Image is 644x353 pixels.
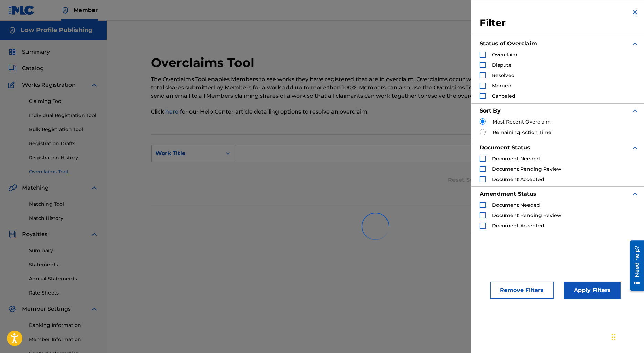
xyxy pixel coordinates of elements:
a: Registration Drafts [29,140,98,147]
img: preloader [358,208,393,244]
a: Statements [29,261,98,268]
img: Member Settings [8,305,17,313]
span: Merged [492,83,512,89]
a: SummarySummary [8,48,50,56]
img: expand [631,40,639,48]
img: MLC Logo [8,5,35,15]
p: The Overclaims Tool enables Members to see works they have registered that are in overclaim. Over... [151,75,496,100]
a: Summary [29,247,98,254]
button: Apply Filters [564,282,621,299]
div: Drag [612,327,616,347]
strong: Amendment Status [480,191,536,197]
img: expand [631,143,639,152]
form: Search Form [151,145,600,194]
span: Matching [22,184,49,192]
span: Dispute [492,62,512,68]
a: CatalogCatalog [8,64,44,73]
img: Catalog [8,64,17,73]
img: close [631,8,639,17]
button: Remove Filters [490,282,554,299]
a: Member Information [29,336,98,343]
span: Document Needed [492,202,540,208]
img: Top Rightsholder [61,6,69,14]
span: Catalog [22,64,44,73]
h5: Low Profile Publishing [21,26,93,34]
label: Most Recent Overclaim [493,118,551,126]
img: expand [90,230,98,238]
h2: Overclaims Tool [151,55,258,71]
span: Document Accepted [492,176,544,182]
span: Resolved [492,72,515,78]
img: Matching [8,184,17,192]
img: expand [631,107,639,115]
iframe: Chat Widget [610,320,644,353]
a: Overclaims Tool [29,168,98,175]
img: Accounts [8,26,17,34]
h3: Filter [480,17,639,29]
strong: Sort By [480,107,501,114]
a: Annual Statements [29,275,98,282]
img: expand [631,190,639,198]
iframe: Resource Center [625,238,644,293]
strong: Document Status [480,144,530,151]
img: Royalties [8,230,17,238]
span: Works Registration [22,81,76,89]
img: Summary [8,48,17,56]
span: Canceled [492,93,515,99]
a: here [166,108,179,115]
a: Banking Information [29,322,98,329]
img: expand [90,81,98,89]
span: Document Pending Review [492,166,561,172]
span: Summary [22,48,50,56]
strong: Status of Overclaim [480,40,537,47]
p: Click for our Help Center article detailing options to resolve an overclaim. [151,108,496,116]
img: Works Registration [8,81,17,89]
span: Document Needed [492,156,540,162]
img: expand [90,184,98,192]
label: Remaining Action Time [493,129,552,136]
a: Rate Sheets [29,289,98,297]
span: Overclaim [492,52,517,58]
div: Work Title [156,149,218,158]
a: Bulk Registration Tool [29,126,98,133]
a: Matching Tool [29,201,98,208]
a: Match History [29,215,98,222]
span: Royalties [22,230,47,238]
a: Claiming Tool [29,98,98,105]
span: Member [74,6,98,14]
a: Individual Registration Tool [29,112,98,119]
img: expand [90,305,98,313]
a: Registration History [29,154,98,161]
span: Member Settings [22,305,71,313]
